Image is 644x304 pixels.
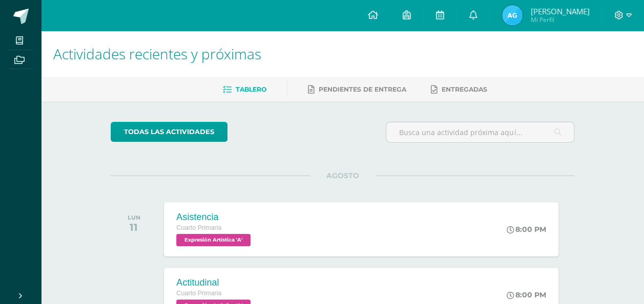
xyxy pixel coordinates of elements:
span: Entregadas [442,85,487,93]
span: Mi Perfil [530,15,589,24]
div: 11 [128,221,140,233]
span: Expresión Artística 'A' [176,234,251,246]
span: Tablero [236,85,266,93]
a: Pendientes de entrega [308,81,406,98]
div: Actitudinal [176,277,253,288]
span: AGOSTO [310,171,376,180]
div: 8:00 PM [507,290,546,299]
a: todas las Actividades [111,122,227,142]
input: Busca una actividad próxima aquí... [386,122,574,142]
span: Cuarto Primaria [176,224,221,231]
span: Actividades recientes y próximas [53,44,261,63]
a: Entregadas [431,81,487,98]
div: Asistencia [176,212,253,223]
img: 1a51daa7846d9dc1bea277efd10f0e4a.png [502,5,523,26]
span: Pendientes de entrega [319,85,406,93]
div: LUN [128,214,140,221]
a: Tablero [223,81,266,98]
span: [PERSON_NAME] [530,6,589,16]
div: 8:00 PM [507,225,546,234]
span: Cuarto Primaria [176,290,221,297]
